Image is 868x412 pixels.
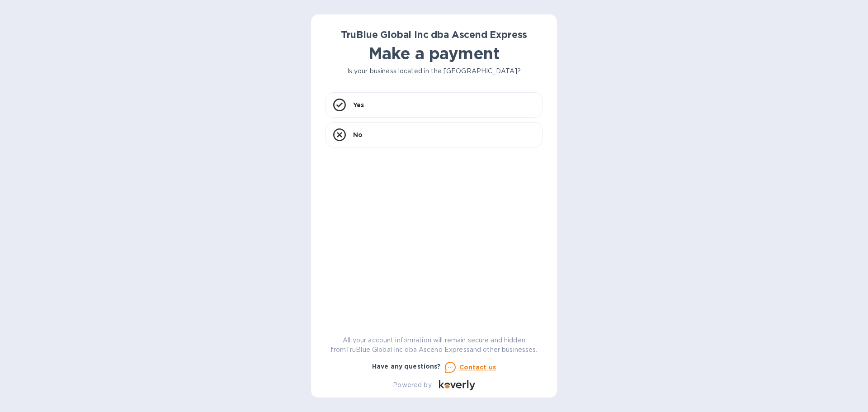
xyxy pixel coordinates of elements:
u: Contact us [459,364,496,371]
p: No [353,130,363,139]
p: Yes [353,100,364,109]
b: Have any questions? [372,363,441,370]
p: Is your business located in the [GEOGRAPHIC_DATA]? [325,66,542,76]
p: Powered by [393,380,431,390]
b: TruBlue Global Inc dba Ascend Express [341,29,528,40]
h1: Make a payment [325,44,542,63]
p: All your account information will remain secure and hidden from TruBlue Global Inc dba Ascend Exp... [325,336,542,355]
